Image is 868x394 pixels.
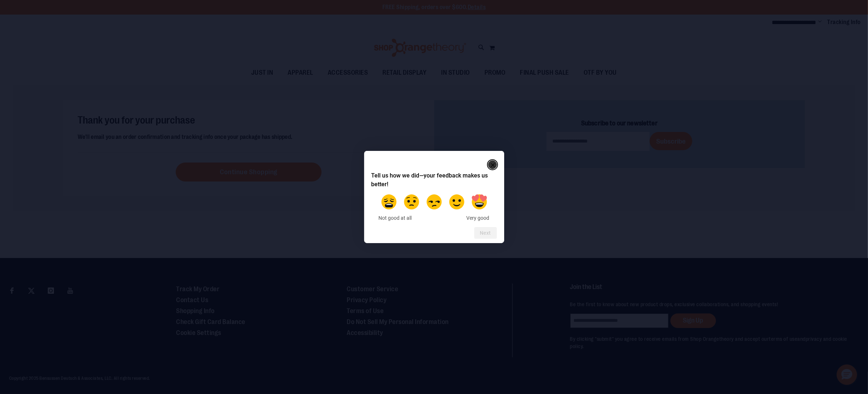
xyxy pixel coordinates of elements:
[371,171,497,189] h2: Tell us how we did—your feedback makes us better! Select an option from 1 to 5, with 1 being Not ...
[467,215,490,222] span: Very good
[379,192,490,222] div: Tell us how we did—your feedback makes us better! Select an option from 1 to 5, with 1 being Not ...
[488,160,497,169] button: Close
[364,151,504,243] dialog: Tell us how we did—your feedback makes us better! Select an option from 1 to 5, with 1 being Not ...
[379,215,412,222] span: Not good at all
